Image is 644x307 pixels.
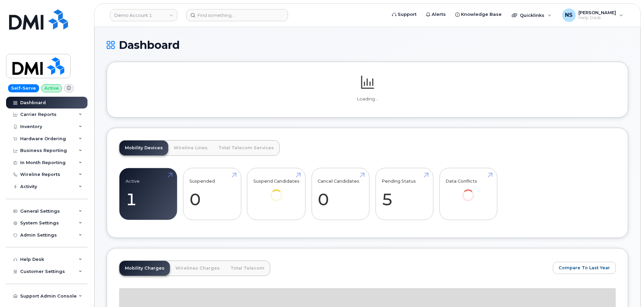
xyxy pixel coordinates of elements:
[189,172,235,216] a: Suspended 0
[445,172,491,211] a: Data Conflicts
[225,261,270,276] a: Total Telecom
[253,172,299,211] a: Suspend Candidates
[170,261,225,276] a: Wirelines Charges
[119,261,170,276] a: Mobility Charges
[213,141,279,155] a: Total Telecom Services
[119,141,168,155] a: Mobility Devices
[382,172,427,216] a: Pending Status 5
[168,141,213,155] a: Wireline Lines
[318,172,363,216] a: Cancel Candidates 0
[559,265,610,271] span: Compare To Last Year
[107,39,628,51] h1: Dashboard
[119,96,616,102] p: Loading...
[553,262,616,274] button: Compare To Last Year
[126,172,171,216] a: Active 1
